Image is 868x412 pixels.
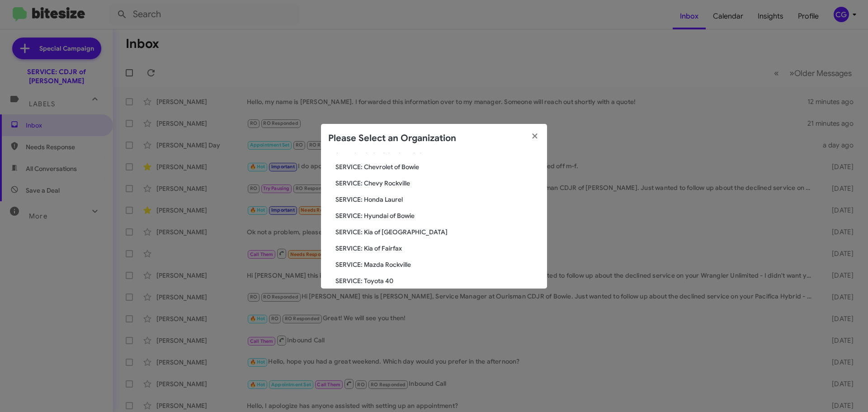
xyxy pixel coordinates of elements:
[335,195,540,204] span: SERVICE: Honda Laurel
[335,162,540,171] span: SERVICE: Chevrolet of Bowie
[335,244,540,253] span: SERVICE: Kia of Fairfax
[335,276,540,285] span: SERVICE: Toyota 40
[335,179,540,188] span: SERVICE: Chevy Rockville
[335,227,540,237] span: SERVICE: Kia of [GEOGRAPHIC_DATA]
[335,211,540,220] span: SERVICE: Hyundai of Bowie
[328,131,456,146] h2: Please Select an Organization
[335,260,540,269] span: SERVICE: Mazda Rockville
